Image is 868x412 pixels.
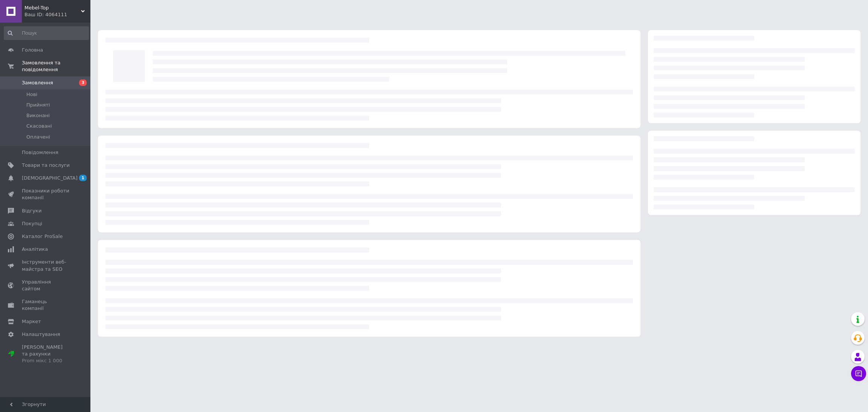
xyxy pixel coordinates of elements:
[22,220,42,227] span: Покупці
[22,298,70,312] span: Гаманець компанії
[79,175,87,181] span: 1
[22,246,48,253] span: Аналітика
[22,208,41,214] span: Відгуки
[22,279,70,292] span: Управління сайтом
[22,188,70,201] span: Показники роботи компанії
[26,134,50,140] span: Оплачені
[22,47,43,53] span: Головна
[22,344,70,365] span: [PERSON_NAME] та рахунки
[22,259,70,272] span: Інструменти веб-майстра та SEO
[24,5,81,11] span: Mebel-Top
[22,357,70,364] div: Prom мікс 1 000
[851,366,866,381] button: Чат з покупцем
[22,79,53,86] span: Замовлення
[4,26,89,40] input: Пошук
[26,91,37,98] span: Нові
[22,233,63,240] span: Каталог ProSale
[22,162,70,169] span: Товари та послуги
[22,175,78,182] span: [DEMOGRAPHIC_DATA]
[24,11,90,18] div: Ваш ID: 4064111
[79,79,87,86] span: 3
[22,318,41,325] span: Маркет
[22,149,58,156] span: Повідомлення
[26,102,50,108] span: Прийняті
[26,123,52,130] span: Скасовані
[26,112,50,119] span: Виконані
[22,331,60,338] span: Налаштування
[22,60,90,73] span: Замовлення та повідомлення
